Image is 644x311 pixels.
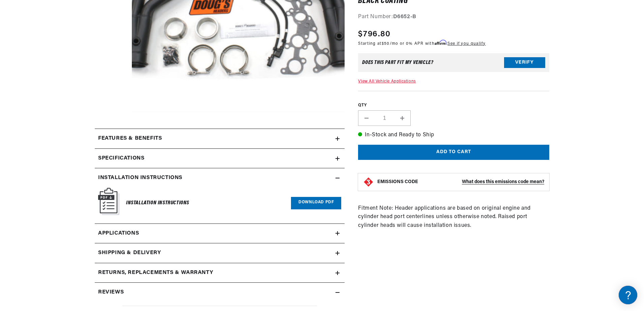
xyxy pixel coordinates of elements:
[98,249,161,257] h2: Shipping & Delivery
[7,74,128,81] div: JBA Performance Exhaust
[98,134,162,143] h2: Features & Benefits
[7,180,128,192] button: Contact Us
[291,197,341,209] a: Download PDF
[393,14,416,20] strong: D6652-B
[95,283,345,302] summary: Reviews
[95,129,345,148] summary: Features & Benefits
[7,140,128,151] a: Orders FAQ
[95,263,345,283] summary: Returns, Replacements & Warranty
[98,269,213,277] h2: Returns, Replacements & Warranty
[98,229,139,238] span: Applications
[7,168,128,179] a: Payment, Pricing, and Promotions FAQ
[7,57,128,68] a: FAQ
[95,224,345,244] a: Applications
[447,41,486,45] a: See if you qualify - Learn more about Affirm Financing (opens in modal)
[7,130,128,136] div: Orders
[7,102,128,109] div: Shipping
[7,158,128,164] div: Payment, Pricing, and Promotions
[95,149,345,168] summary: Specifications
[98,154,144,163] h2: Specifications
[363,177,374,187] img: Emissions code
[98,288,124,297] h2: Reviews
[93,194,130,200] a: POWERED BY ENCHANT
[362,60,433,65] div: Does This part fit My vehicle?
[7,47,128,53] div: Ignition Products
[377,179,544,185] button: EMISSIONS CODEWhat does this emissions code mean?
[358,40,486,46] p: Starting at /mo or 0% APR with .
[358,13,549,22] div: Part Number:
[358,145,549,160] button: Add to cart
[382,41,390,45] span: $50
[126,199,189,208] h6: Installation Instructions
[95,243,345,263] summary: Shipping & Delivery
[95,168,345,188] summary: Installation instructions
[377,179,418,184] strong: EMISSIONS CODE
[435,40,446,45] span: Affirm
[504,57,545,68] button: Verify
[358,79,416,83] a: View All Vehicle Applications
[98,188,119,215] img: Instruction Manual
[7,113,128,123] a: Shipping FAQs
[358,103,549,108] label: QTY
[7,85,128,96] a: FAQs
[462,179,544,184] strong: What does this emissions code mean?
[98,174,182,182] h2: Installation instructions
[358,131,549,139] p: In-Stock and Ready to Ship
[358,28,390,40] span: $796.80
